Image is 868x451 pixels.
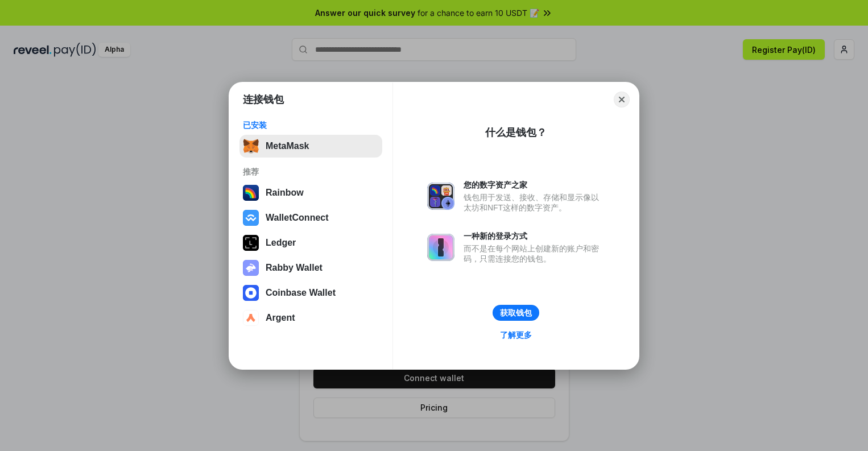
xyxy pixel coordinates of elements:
h1: 连接钱包 [243,93,284,106]
img: svg+xml,%3Csvg%20fill%3D%22none%22%20height%3D%2233%22%20viewBox%3D%220%200%2035%2033%22%20width%... [243,138,259,154]
div: 推荐 [243,167,379,177]
img: svg+xml,%3Csvg%20xmlns%3D%22http%3A%2F%2Fwww.w3.org%2F2000%2Fsvg%22%20width%3D%2228%22%20height%3... [243,235,259,251]
img: svg+xml,%3Csvg%20width%3D%2228%22%20height%3D%2228%22%20viewBox%3D%220%200%2028%2028%22%20fill%3D... [243,310,259,326]
button: Coinbase Wallet [239,282,382,304]
button: 获取钱包 [493,305,539,321]
button: Close [614,92,630,107]
div: 已安装 [243,120,379,130]
img: svg+xml,%3Csvg%20xmlns%3D%22http%3A%2F%2Fwww.w3.org%2F2000%2Fsvg%22%20fill%3D%22none%22%20viewBox... [427,183,454,210]
div: 获取钱包 [500,308,532,318]
button: Rainbow [239,181,382,204]
a: 了解更多 [493,328,539,342]
div: WalletConnect [266,213,329,223]
div: 而不是在每个网站上创建新的账户和密码，只需连接您的钱包。 [464,243,605,264]
img: svg+xml,%3Csvg%20width%3D%2228%22%20height%3D%2228%22%20viewBox%3D%220%200%2028%2028%22%20fill%3D... [243,285,259,301]
img: svg+xml,%3Csvg%20width%3D%2228%22%20height%3D%2228%22%20viewBox%3D%220%200%2028%2028%22%20fill%3D... [243,210,259,226]
img: svg+xml,%3Csvg%20width%3D%22120%22%20height%3D%22120%22%20viewBox%3D%220%200%20120%20120%22%20fil... [243,185,259,201]
div: 了解更多 [500,330,532,340]
img: svg+xml,%3Csvg%20xmlns%3D%22http%3A%2F%2Fwww.w3.org%2F2000%2Fsvg%22%20fill%3D%22none%22%20viewBox... [427,234,454,261]
div: Argent [266,313,295,323]
div: MetaMask [266,141,309,151]
button: Argent [239,307,382,329]
div: 钱包用于发送、接收、存储和显示像以太坊和NFT这样的数字资产。 [464,192,605,213]
div: Coinbase Wallet [266,288,336,298]
div: 您的数字资产之家 [464,180,605,190]
div: 一种新的登录方式 [464,231,605,241]
button: Ledger [239,231,382,254]
div: Rainbow [266,188,304,198]
button: Rabby Wallet [239,256,382,279]
div: Ledger [266,238,296,248]
img: svg+xml,%3Csvg%20xmlns%3D%22http%3A%2F%2Fwww.w3.org%2F2000%2Fsvg%22%20fill%3D%22none%22%20viewBox... [243,260,259,276]
button: MetaMask [239,135,382,158]
button: WalletConnect [239,206,382,229]
div: Rabby Wallet [266,263,323,273]
div: 什么是钱包？ [485,126,547,139]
